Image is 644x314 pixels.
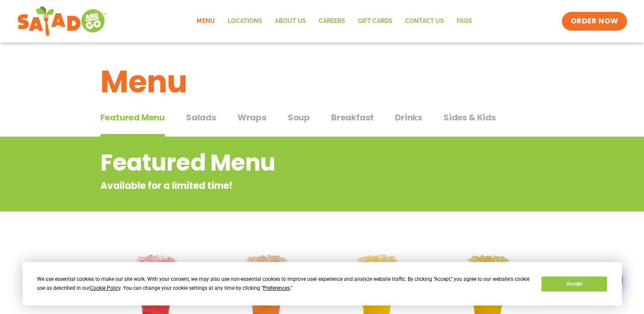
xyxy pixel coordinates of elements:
h1: Menu [100,59,544,105]
span: Cookie Policy [90,285,120,291]
a: Careers [312,11,351,31]
a: GIFT CARDS [351,11,398,31]
span: Preferences [263,285,290,291]
a: FAQs [450,11,478,31]
a: Menu [190,11,221,31]
p: Available for a limited time! [100,179,475,193]
span: Wraps [238,111,266,124]
div: Tabbed content [100,108,544,137]
img: new-SAG-logo-768×292 [17,4,107,38]
span: Breakfast [331,111,374,124]
a: Contact Us [398,11,450,31]
span: Sides & Kids [444,111,496,124]
span: ORDER NOW [570,16,618,26]
span: Drinks [395,111,422,124]
a: About Us [268,11,312,31]
h2: Featured Menu [100,146,475,180]
button: Accept [541,277,607,291]
div: We use essential cookies to make our site work. With your consent, we may also use non-essential ... [37,275,531,293]
div: Cookie Consent Prompt [23,262,622,305]
span: Salads [186,111,216,124]
a: ORDER NOW [562,12,627,31]
span: Featured Menu [100,111,165,124]
a: Locations [221,11,268,31]
nav: Menu [190,11,478,31]
span: Soup [288,111,310,124]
